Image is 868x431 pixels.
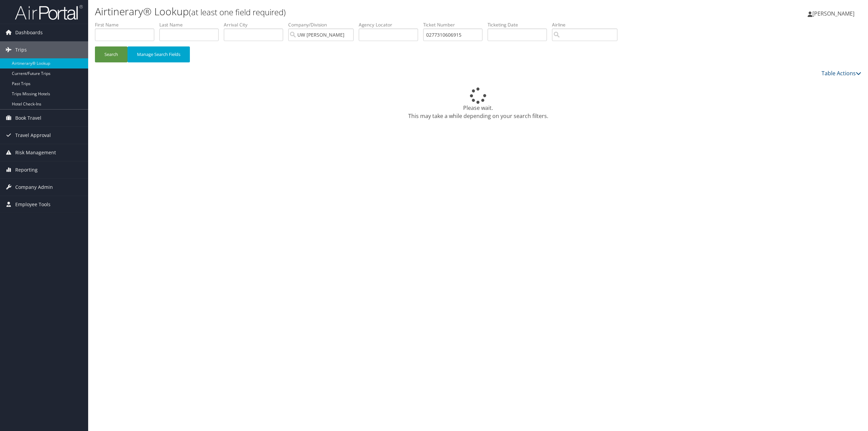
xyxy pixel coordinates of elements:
[822,70,861,77] a: Table Actions
[552,21,623,28] label: Airline
[15,196,51,213] span: Employee Tools
[15,127,51,144] span: Travel Approval
[812,10,854,17] span: [PERSON_NAME]
[15,24,43,41] span: Dashboards
[15,4,83,20] img: airportal-logo.png
[423,21,488,28] label: Ticket Number
[159,21,224,28] label: Last Name
[488,21,552,28] label: Ticketing Date
[15,161,38,178] span: Reporting
[15,110,41,126] span: Book Travel
[15,41,27,58] span: Trips
[15,144,56,161] span: Risk Management
[95,4,606,19] h1: Airtinerary® Lookup
[95,87,861,120] div: Please wait. This may take a while depending on your search filters.
[359,21,423,28] label: Agency Locator
[224,21,288,28] label: Arrival City
[127,46,190,62] button: Manage Search Fields
[808,3,861,24] a: [PERSON_NAME]
[189,6,286,18] small: (at least one field required)
[15,179,53,196] span: Company Admin
[95,46,127,62] button: Search
[288,21,359,28] label: Company/Division
[95,21,159,28] label: First Name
